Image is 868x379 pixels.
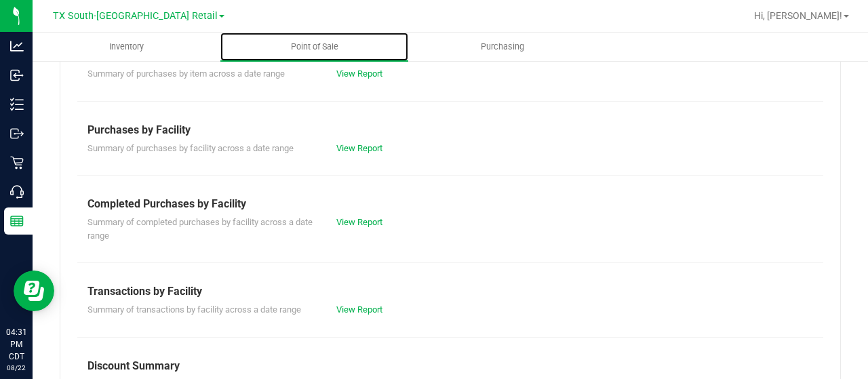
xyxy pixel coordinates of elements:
div: Purchases by Facility [87,122,813,138]
span: Hi, [PERSON_NAME]! [754,10,842,21]
inline-svg: Retail [10,156,24,169]
span: Summary of purchases by facility across a date range [87,143,294,153]
a: Inventory [33,33,220,61]
a: View Report [336,304,382,315]
div: Discount Summary [87,358,813,374]
span: Point of Sale [273,41,357,53]
inline-svg: Inbound [10,68,24,82]
span: Summary of purchases by item across a date range [87,68,285,79]
div: Completed Purchases by Facility [87,196,813,212]
p: 04:31 PM CDT [6,326,26,363]
span: Summary of transactions by facility across a date range [87,304,301,315]
inline-svg: Reports [10,214,24,228]
p: 08/22 [6,363,26,373]
span: Inventory [91,41,162,53]
a: View Report [336,143,382,153]
inline-svg: Analytics [10,39,24,53]
span: Purchasing [462,41,542,53]
span: TX South-[GEOGRAPHIC_DATA] Retail [53,10,218,22]
a: Point of Sale [220,33,408,61]
iframe: Resource center [14,271,54,311]
inline-svg: Call Center [10,185,24,199]
a: Purchasing [408,33,596,61]
inline-svg: Outbound [10,127,24,140]
inline-svg: Inventory [10,98,24,111]
div: Transactions by Facility [87,283,813,300]
a: View Report [336,217,382,227]
a: View Report [336,68,382,79]
span: Summary of completed purchases by facility across a date range [87,217,313,241]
